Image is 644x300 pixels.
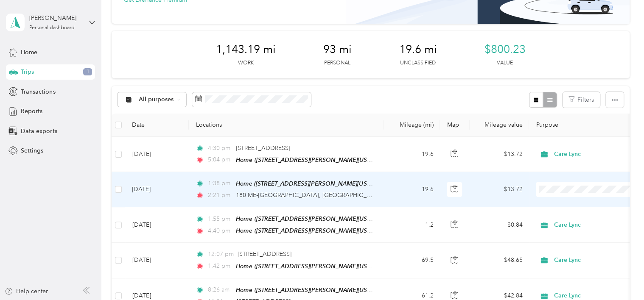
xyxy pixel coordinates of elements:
[125,137,189,172] td: [DATE]
[208,144,232,153] span: 4:30 pm
[470,243,529,278] td: $48.65
[125,172,189,207] td: [DATE]
[139,97,174,103] span: All purposes
[384,172,440,207] td: 19.6
[21,107,42,116] span: Reports
[125,243,189,278] td: [DATE]
[324,59,350,67] p: Personal
[384,207,440,243] td: 1.2
[554,220,632,230] span: Care Lync
[236,192,384,199] span: 180 ME-[GEOGRAPHIC_DATA], [GEOGRAPHIC_DATA]
[5,287,48,296] button: Help center
[125,114,189,137] th: Date
[189,114,384,137] th: Locations
[21,48,37,57] span: Home
[208,250,234,259] span: 12:07 pm
[208,191,232,200] span: 2:21 pm
[216,43,275,56] span: 1,143.19 mi
[29,14,82,22] div: [PERSON_NAME]
[21,127,57,136] span: Data exports
[208,179,232,188] span: 1:38 pm
[400,59,436,67] p: Unclassified
[323,43,351,56] span: 93 mi
[440,114,470,137] th: Map
[21,87,55,96] span: Transactions
[208,285,232,294] span: 8:26 am
[384,137,440,172] td: 19.6
[208,155,232,164] span: 5:04 pm
[236,156,389,164] span: Home ([STREET_ADDRESS][PERSON_NAME][US_STATE])
[208,261,232,271] span: 1:42 pm
[484,43,525,56] span: $800.23
[596,253,644,300] iframe: Everlance-gr Chat Button Frame
[83,68,92,76] span: 1
[497,59,513,67] p: Value
[470,137,529,172] td: $13.72
[236,144,290,152] span: [STREET_ADDRESS]
[21,67,34,76] span: Trips
[236,286,389,294] span: Home ([STREET_ADDRESS][PERSON_NAME][US_STATE])
[563,92,600,108] button: Filters
[554,256,632,265] span: Care Lync
[236,227,389,234] span: Home ([STREET_ADDRESS][PERSON_NAME][US_STATE])
[554,150,632,159] span: Care Lync
[125,207,189,243] td: [DATE]
[238,59,253,67] p: Work
[21,146,43,155] span: Settings
[236,215,389,222] span: Home ([STREET_ADDRESS][PERSON_NAME][US_STATE])
[238,250,291,258] span: [STREET_ADDRESS]
[399,43,437,56] span: 19.6 mi
[384,243,440,278] td: 69.5
[384,114,440,137] th: Mileage (mi)
[470,114,529,137] th: Mileage value
[236,180,389,187] span: Home ([STREET_ADDRESS][PERSON_NAME][US_STATE])
[29,25,75,31] div: Personal dashboard
[208,226,232,236] span: 4:40 pm
[470,172,529,207] td: $13.72
[208,214,232,224] span: 1:55 pm
[236,263,389,270] span: Home ([STREET_ADDRESS][PERSON_NAME][US_STATE])
[470,207,529,243] td: $0.84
